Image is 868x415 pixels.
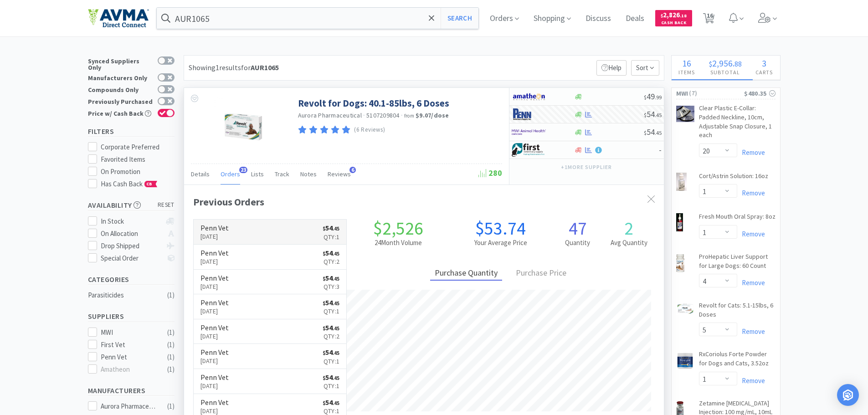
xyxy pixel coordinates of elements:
[712,57,733,69] span: 2,956
[644,94,647,101] span: $
[441,8,478,29] button: Search
[582,15,615,23] a: Discuss
[323,298,339,307] span: 54
[737,148,765,157] a: Remove
[644,91,662,102] span: 49
[189,62,279,74] div: Showing 1 results
[676,106,694,122] img: da0cf391ce4541d899496bde25215f0f_6780.png
[680,13,687,19] span: . 18
[167,401,175,412] div: ( 1 )
[88,290,162,301] div: Parasiticides
[101,327,157,338] div: MWI
[655,129,662,136] span: . 45
[659,144,662,155] span: -
[194,270,347,295] a: Penn Vet[DATE]$54.45Qty:3
[167,364,175,375] div: ( 1 )
[333,375,339,381] span: . 45
[101,253,161,264] div: Special Order
[88,73,153,81] div: Manufacturers Only
[323,356,339,366] p: Qty: 1
[737,189,765,197] a: Remove
[676,213,683,231] img: 83f67f938a2a4292aff78df7c348da4b_7957.png
[644,129,647,136] span: $
[200,381,229,391] p: [DATE]
[323,373,339,382] span: 54
[88,97,153,105] div: Previously Purchased
[702,59,749,68] div: .
[251,170,264,178] span: Lists
[239,167,247,173] span: 23
[298,97,449,109] a: Revolt for Dogs: 40.1-85lbs, 6 Doses
[762,57,766,69] span: 3
[603,237,655,248] h2: Avg Quantity
[200,256,229,266] p: [DATE]
[193,194,655,210] div: Previous Orders
[416,111,449,119] strong: $9.07 / dose
[347,237,449,248] h2: 24 Month Volume
[323,300,325,307] span: $
[333,251,339,257] span: . 45
[200,348,229,356] h6: Penn Vet
[101,166,175,177] div: On Promotion
[349,167,356,173] span: 6
[661,10,687,19] span: 2,826
[88,126,175,137] h5: Filters
[323,381,339,391] p: Qty: 1
[333,400,339,406] span: . 45
[323,323,339,332] span: 54
[194,220,347,245] a: Penn Vet[DATE]$54.45Qty:1
[512,108,546,121] img: e1133ece90fa4a959c5ae41b0808c578_9.png
[323,223,339,232] span: 54
[200,274,229,282] h6: Penn Vet
[200,231,229,241] p: [DATE]
[744,88,775,98] div: $480.35
[200,374,229,381] h6: Penn Vet
[101,241,161,251] div: Drop Shipped
[603,219,655,237] h1: 2
[251,63,279,72] strong: AUR1065
[709,59,712,68] span: $
[622,15,648,23] a: Deals
[221,170,240,178] span: Orders
[556,161,616,174] button: +1more supplier
[699,350,776,371] a: RxCoriolus Forte Powder for Dogs and Cats, 3.52oz
[737,230,765,238] a: Remove
[644,112,647,118] span: $
[101,154,175,165] div: Favorited Items
[323,256,339,266] p: Qty: 2
[241,63,279,72] span: for
[328,170,351,178] span: Reviews
[323,325,325,332] span: $
[688,89,744,98] span: ( 7 )
[323,400,325,406] span: $
[699,212,776,225] a: Fresh Mouth Oral Spray: 8oz
[101,216,161,227] div: In Stock
[511,266,571,281] div: Purchase Price
[323,348,339,357] span: 54
[323,282,339,292] p: Qty: 3
[676,88,688,98] span: MWI
[101,339,157,350] div: First Vet
[631,60,659,76] span: Sort
[734,59,742,68] span: 88
[200,306,229,316] p: [DATE]
[275,170,289,178] span: Track
[333,325,339,332] span: . 45
[737,376,765,385] a: Remove
[682,57,691,69] span: 16
[194,319,347,344] a: Penn Vet[DATE]$54.45Qty:2
[401,111,403,119] span: ·
[676,303,694,315] img: 49dcf898fcbc499fbc761f3d8d2f59f7_583440.png
[333,225,339,232] span: . 45
[552,219,603,237] h1: 47
[596,60,627,76] p: Help
[699,252,776,274] a: ProHepatic Liver Support for Large Dogs: 60 Count
[749,68,780,77] h4: Carts
[430,266,502,281] div: Purchase Quantity
[214,97,273,156] img: 1199786b1a0547ea951050169410c55f_328157.jpeg
[200,249,229,256] h6: Penn Vet
[88,109,153,117] div: Price w/ Cash Back
[191,170,210,178] span: Details
[200,399,229,406] h6: Penn Vet
[323,398,339,407] span: 54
